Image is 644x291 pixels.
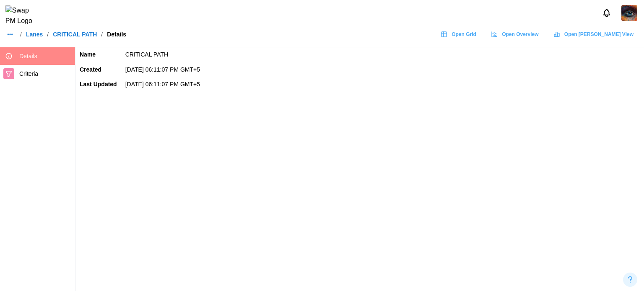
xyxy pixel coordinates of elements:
td: [DATE] 06:11:07 PM GMT+5 [121,62,644,77]
span: Criteria [19,70,38,77]
span: Open [PERSON_NAME] View [564,28,634,40]
div: / [20,31,22,37]
div: / [101,31,103,37]
a: Open Grid [436,28,483,41]
img: 2Q== [621,5,637,21]
td: Name [75,47,121,62]
a: Open [PERSON_NAME] View [549,28,640,41]
td: Created [75,62,121,77]
a: CRITICAL PATH [53,31,97,37]
td: CRITICAL PATH [121,47,644,62]
button: Notifications [600,6,614,20]
div: Details [107,31,126,37]
div: / [47,31,49,37]
td: [DATE] 06:11:07 PM GMT+5 [121,77,644,92]
td: Last Updated [75,77,121,92]
span: Details [19,53,37,59]
span: Open Overview [502,28,538,40]
a: Zulqarnain Khalil [621,5,637,21]
span: Open Grid [452,28,476,40]
img: Swap PM Logo [5,5,39,26]
a: Lanes [26,31,43,37]
a: Open Overview [487,28,545,41]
